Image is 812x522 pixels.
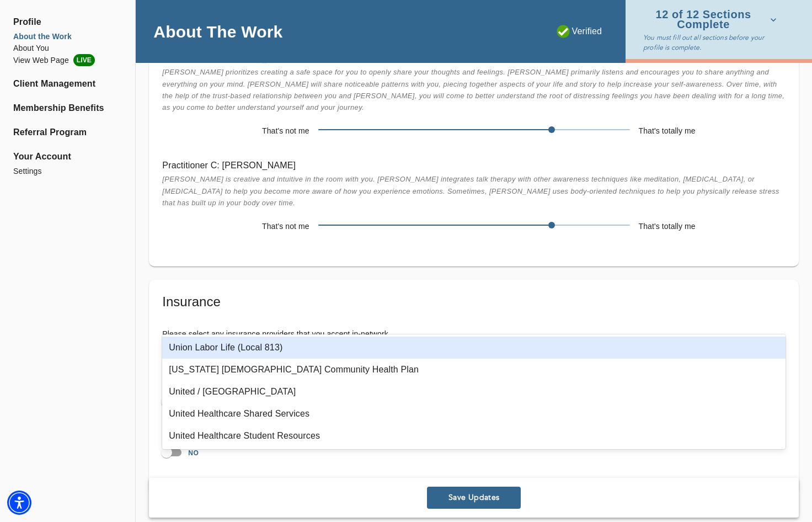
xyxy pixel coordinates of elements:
[162,328,786,340] h6: Please select any insurance providers that you accept in-network.
[643,33,781,52] p: You must fill out all sections before your profile is complete.
[162,293,786,311] h5: Insurance
[643,7,781,33] button: 12 of 12 Sections Complete
[13,77,122,90] a: Client Management
[162,175,779,206] span: [PERSON_NAME] is creative and intuitive in the room with you. [PERSON_NAME] integrates talk thera...
[162,68,784,111] span: [PERSON_NAME] prioritizes creating a safe space for you to openly share your thoughts and feeling...
[162,221,309,233] h6: That's not me
[13,150,122,163] span: Your Account
[153,22,282,42] h4: About The Work
[162,425,786,447] div: United Healthcare Student Resources
[639,125,786,137] h6: That's totally me
[162,381,786,403] div: United / [GEOGRAPHIC_DATA]
[13,54,122,66] li: View Web Page
[13,102,122,115] a: Membership Benefits
[162,337,786,359] div: Union Labor Life (Local 813)
[7,491,31,515] div: Accessibility Menu
[643,10,777,29] span: 12 of 12 Sections Complete
[431,493,516,503] span: Save Updates
[162,125,309,137] h6: That's not me
[188,449,199,457] strong: NO
[13,42,122,54] a: About You
[73,54,95,66] span: LIVE
[427,487,521,509] button: Save Updates
[13,15,122,29] span: Profile
[13,54,122,66] a: View Web PageLIVE
[639,221,786,233] h6: That's totally me
[162,359,786,381] div: [US_STATE] [DEMOGRAPHIC_DATA] Community Health Plan
[162,403,786,425] div: United Healthcare Shared Services
[13,31,122,42] a: About the Work
[162,158,786,173] h6: Practitioner C: [PERSON_NAME]
[13,126,122,139] a: Referral Program
[557,25,602,38] p: Verified
[13,166,122,177] a: Settings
